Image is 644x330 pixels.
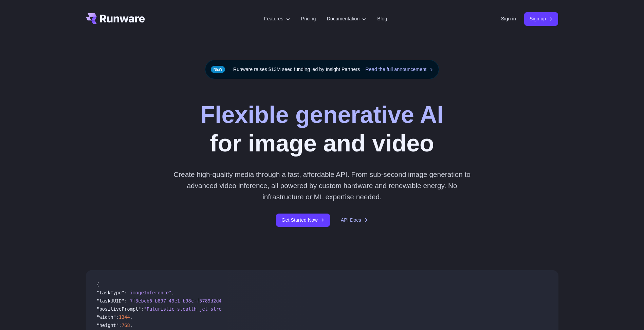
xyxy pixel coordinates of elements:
span: , [130,314,133,320]
span: : [116,314,119,320]
span: , [171,290,174,295]
strong: Flexible generative AI [200,102,443,128]
span: "Futuristic stealth jet streaking through a neon-lit cityscape with glowing purple exhaust" [144,306,397,312]
a: API Docs [341,216,368,224]
span: "taskUUID" [97,298,125,304]
span: 768 [122,323,130,328]
a: Go to / [86,13,145,24]
p: Create high-quality media through a fast, affordable API. From sub-second image generation to adv... [171,169,473,203]
span: , [130,323,133,328]
span: "width" [97,314,116,320]
span: "imageInference" [127,290,172,295]
span: "positivePrompt" [97,306,141,312]
span: : [124,290,127,295]
span: "height" [97,323,119,328]
h1: for image and video [200,101,443,158]
a: Get Started Now [276,214,330,227]
label: Features [264,15,290,23]
a: Sign in [501,15,516,23]
span: : [141,306,144,312]
a: Sign up [524,12,558,25]
span: : [119,323,122,328]
span: "taskType" [97,290,125,295]
a: Pricing [301,15,316,23]
span: 1344 [119,314,130,320]
a: Blog [377,15,387,23]
a: Read the full announcement [365,66,433,73]
div: Runware raises $13M seed funding led by Insight Partners [205,60,439,79]
label: Documentation [327,15,367,23]
span: { [97,282,99,287]
span: "7f3ebcb6-b897-49e1-b98c-f5789d2d40d7" [127,298,233,304]
span: : [124,298,127,304]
